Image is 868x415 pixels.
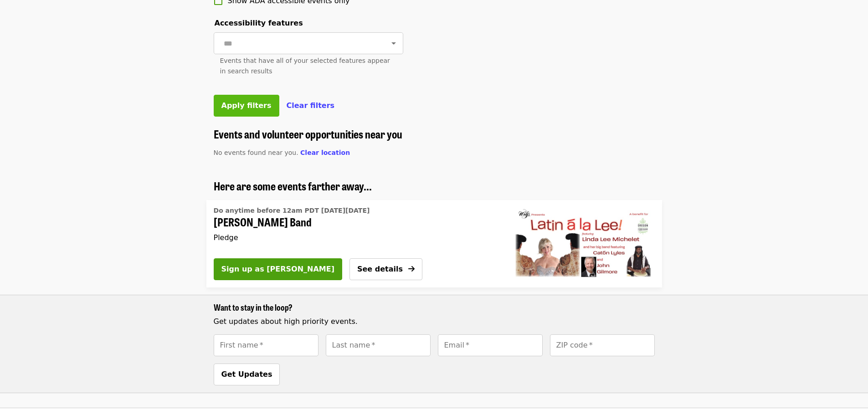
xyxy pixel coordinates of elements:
[221,370,272,379] span: Get Updates
[214,364,280,385] button: Get Updates
[214,126,402,142] span: Events and volunteer opportunities near you
[215,19,303,27] span: Accessibility features
[349,258,422,280] button: See details
[214,334,318,356] input: [object Object]
[326,334,431,356] input: [object Object]
[214,215,493,229] span: [PERSON_NAME] Band
[287,100,335,111] button: Clear filters
[214,258,342,280] button: Sign up as [PERSON_NAME]
[214,204,493,247] a: See details for "Linda Lee Michelet Band"
[357,265,403,273] span: See details
[387,37,400,50] button: Open
[214,207,370,214] span: Do anytime before 12am PDT [DATE][DATE]
[408,265,415,273] i: arrow-right icon
[221,264,334,275] span: Sign up as [PERSON_NAME]
[214,95,279,117] button: Apply filters
[300,148,350,158] button: Clear location
[508,200,662,287] a: Linda Lee Michelet Band
[214,301,293,313] span: Want to stay in the loop?
[221,101,272,110] span: Apply filters
[214,317,358,326] span: Get updates about high priority events.
[287,101,335,110] span: Clear filters
[214,178,372,194] span: Here are some events farther away...
[515,207,655,280] img: Linda Lee Michelet Band organized by Oregon Food Bank
[550,334,655,356] input: [object Object]
[220,57,390,75] span: Events that have all of your selected features appear in search results
[300,149,350,156] span: Clear location
[438,334,543,356] input: [object Object]
[214,233,238,242] span: Pledge
[214,149,298,156] span: No events found near you.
